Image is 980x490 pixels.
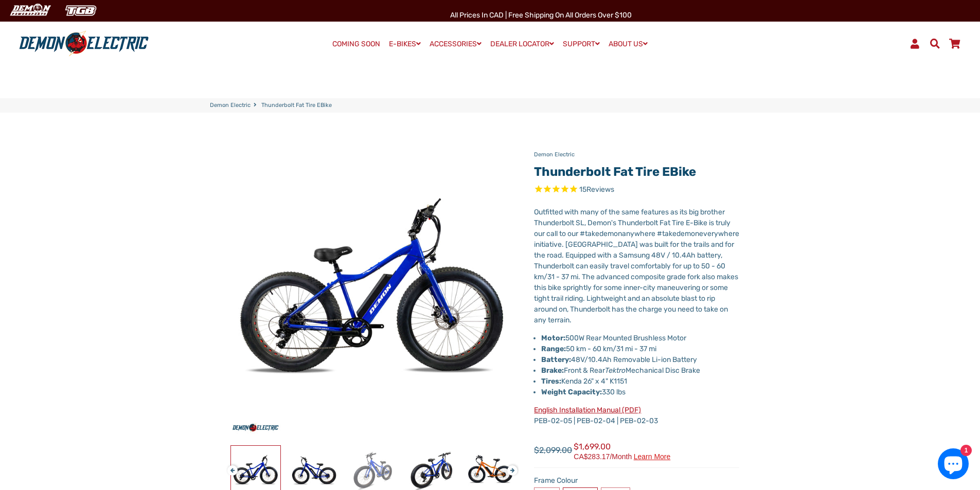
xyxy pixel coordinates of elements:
span: Outfitted with many of the same features as its big brother Thunderbolt SL, Demon's Thunderbolt F... [534,208,739,324]
a: DEALER LOCATOR [487,37,558,51]
strong: Motor: [541,334,565,342]
p: PEB-02-05 | PEB-02-04 | PEB-02-03 [534,405,739,426]
inbox-online-store-chat: Shopify online store chat [935,448,972,482]
img: Demon Electric [5,2,55,19]
label: Frame Colour [534,475,739,486]
span: Reviews [586,185,614,194]
span: $1,699.00 [574,441,670,460]
span: Rated 4.8 out of 5 stars 15 reviews [534,184,739,196]
strong: Brake: [541,366,564,375]
span: Thunderbolt Fat Tire eBike [261,101,332,110]
li: 48V/10.4Ah Removable Li-ion Battery [541,354,739,365]
strong: Weight Capacity: [541,388,602,396]
a: Demon Electric [210,101,251,110]
li: 50 km - 60 km/31 mi - 37 mi [541,343,739,354]
li: 500W Rear Mounted Brushless Motor [541,333,739,343]
img: TGB Canada [60,2,102,19]
a: ACCESSORIES [426,37,485,51]
button: Previous [227,460,234,472]
button: Next [507,460,513,472]
span: All Prices in CAD | Free shipping on all orders over $100 [450,11,632,20]
a: Thunderbolt Fat Tire eBike [534,165,696,179]
a: E-BIKES [385,37,424,51]
li: Kenda 26" x 4" K1151 [541,376,739,387]
img: Demon Electric logo [15,30,152,57]
span: 15 reviews [579,185,614,194]
p: Demon Electric [534,151,739,159]
a: ABOUT US [605,37,651,51]
a: COMING SOON [329,37,384,51]
strong: Battery: [541,355,571,364]
span: $2,099.00 [534,444,572,457]
a: English Installation Manual (PDF) [534,406,641,414]
li: 330 lbs [541,387,739,397]
a: SUPPORT [559,37,603,51]
li: Front & Rear Mechanical Disc Brake [541,365,739,376]
strong: Tires: [541,377,561,386]
strong: Range: [541,344,566,353]
em: Tektro [605,366,626,375]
